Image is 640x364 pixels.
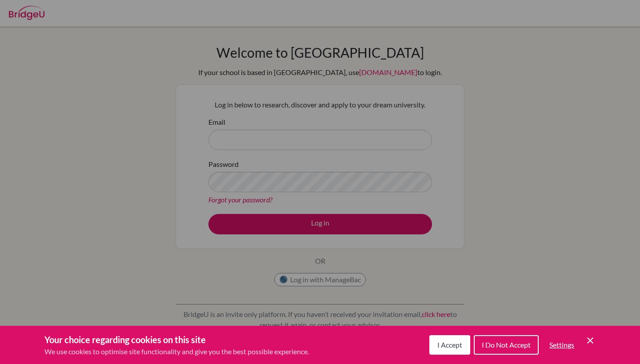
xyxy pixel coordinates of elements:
span: Settings [549,340,574,349]
button: Save and close [585,335,596,346]
h3: Your choice regarding cookies on this site [44,333,309,346]
button: Settings [542,336,581,354]
button: I Do Not Accept [474,335,539,355]
span: I Do Not Accept [482,340,531,349]
button: I Accept [429,335,470,355]
span: I Accept [437,340,462,349]
p: We use cookies to optimise site functionality and give you the best possible experience. [44,346,309,357]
